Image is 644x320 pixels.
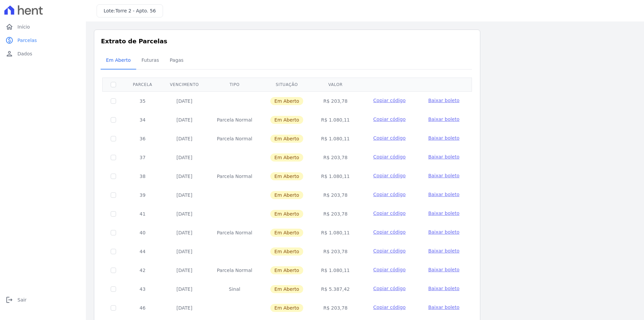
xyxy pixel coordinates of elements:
[367,153,412,160] button: Copiar código
[3,34,83,47] a: paidParcelas
[124,280,161,299] td: 43
[161,299,208,317] td: [DATE]
[312,186,359,204] td: R$ 203,78
[367,210,412,217] button: Copiar código
[164,52,189,70] a: Pagas
[428,286,460,291] span: Baixar boleto
[367,229,412,235] button: Copiar código
[428,305,460,310] span: Baixar boleto
[5,23,13,31] i: home
[124,167,161,186] td: 38
[373,192,406,197] span: Copiar código
[124,223,161,242] td: 40
[161,148,208,167] td: [DATE]
[428,304,460,311] a: Baixar boleto
[428,98,460,103] span: Baixar boleto
[367,172,412,179] button: Copiar código
[373,173,406,178] span: Copiar código
[367,135,412,141] button: Copiar código
[367,266,412,273] button: Copiar código
[161,91,208,110] td: [DATE]
[261,78,312,91] th: Situação
[102,53,135,67] span: Em Aberto
[136,52,164,70] a: Futuras
[373,117,406,122] span: Copiar código
[270,229,303,237] span: Em Aberto
[312,299,359,317] td: R$ 203,78
[270,135,303,143] span: Em Aberto
[161,186,208,204] td: [DATE]
[312,242,359,261] td: R$ 203,78
[270,97,303,105] span: Em Aberto
[428,97,460,104] a: Baixar boleto
[367,97,412,104] button: Copiar código
[428,191,460,198] a: Baixar boleto
[208,223,261,242] td: Parcela Normal
[373,211,406,216] span: Copiar código
[5,50,13,58] i: person
[428,135,460,141] a: Baixar boleto
[428,173,460,178] span: Baixar boleto
[270,247,303,256] span: Em Aberto
[270,285,303,293] span: Em Aberto
[208,261,261,280] td: Parcela Normal
[208,129,261,148] td: Parcela Normal
[428,210,460,217] a: Baixar boleto
[101,52,136,70] a: Em Aberto
[428,153,460,160] a: Baixar boleto
[208,167,261,186] td: Parcela Normal
[312,110,359,129] td: R$ 1.080,11
[428,229,460,235] span: Baixar boleto
[367,285,412,292] button: Copiar código
[270,191,303,199] span: Em Aberto
[124,204,161,223] td: 41
[373,267,406,272] span: Copiar código
[270,116,303,124] span: Em Aberto
[208,280,261,299] td: Sinal
[428,248,460,254] span: Baixar boleto
[161,129,208,148] td: [DATE]
[161,261,208,280] td: [DATE]
[124,78,161,91] th: Parcela
[161,204,208,223] td: [DATE]
[124,129,161,148] td: 36
[367,247,412,254] button: Copiar código
[428,266,460,273] a: Baixar boleto
[428,211,460,216] span: Baixar boleto
[124,110,161,129] td: 34
[270,210,303,218] span: Em Aberto
[161,223,208,242] td: [DATE]
[428,154,460,159] span: Baixar boleto
[428,267,460,272] span: Baixar boleto
[17,24,30,30] span: Início
[373,286,406,291] span: Copiar código
[312,148,359,167] td: R$ 203,78
[312,129,359,148] td: R$ 1.080,11
[101,37,473,46] h3: Extrato de Parcelas
[367,304,412,311] button: Copiar código
[115,8,156,13] span: Torre 2 - Apto. 56
[373,135,406,141] span: Copiar código
[166,53,187,67] span: Pagas
[124,299,161,317] td: 46
[373,229,406,235] span: Copiar código
[428,116,460,123] a: Baixar boleto
[124,261,161,280] td: 42
[373,98,406,103] span: Copiar código
[3,293,83,307] a: logoutSair
[208,78,261,91] th: Tipo
[312,78,359,91] th: Valor
[161,167,208,186] td: [DATE]
[367,191,412,198] button: Copiar código
[428,172,460,179] a: Baixar boleto
[5,36,13,44] i: paid
[312,261,359,280] td: R$ 1.080,11
[17,296,26,303] span: Sair
[270,304,303,312] span: Em Aberto
[428,192,460,197] span: Baixar boleto
[428,285,460,292] a: Baixar boleto
[161,110,208,129] td: [DATE]
[312,204,359,223] td: R$ 203,78
[161,242,208,261] td: [DATE]
[161,78,208,91] th: Vencimento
